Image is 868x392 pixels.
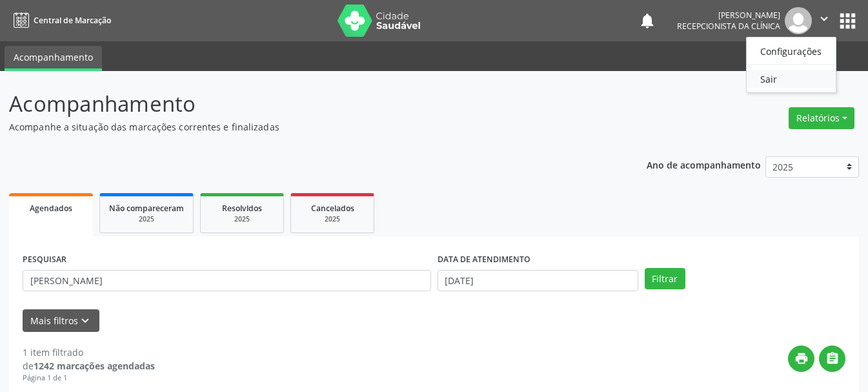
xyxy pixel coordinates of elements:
[819,346,845,372] button: 
[9,120,604,134] p: Acompanhe a situação das marcações correntes e finalizadas
[438,270,638,292] input: Selecione um intervalo
[23,346,155,359] div: 1 item filtrado
[438,250,530,270] label: DATA DE ATENDIMENTO
[9,10,111,31] a: Central de Marcação
[785,7,812,34] img: img
[825,351,840,366] i: 
[23,309,99,332] button: Mais filtroskeyboard_arrow_down
[677,10,780,21] div: [PERSON_NAME]
[747,42,836,60] a: Configurações
[746,37,836,93] ul: 
[645,268,685,290] button: Filtrar
[23,373,155,384] div: Página 1 de 1
[647,156,761,172] p: Ano de acompanhamento
[794,351,809,366] i: print
[23,359,155,373] div: de
[109,214,184,224] div: 2025
[817,12,831,26] i: 
[23,250,66,270] label: PESQUISAR
[210,214,274,224] div: 2025
[23,270,431,292] input: Nome, CNS
[311,203,354,214] span: Cancelados
[34,360,155,372] strong: 1242 marcações agendadas
[638,12,656,30] button: notifications
[222,203,262,214] span: Resolvidos
[812,7,836,34] button: 
[677,21,780,32] span: Recepcionista da clínica
[300,214,365,224] div: 2025
[9,88,604,120] p: Acompanhamento
[789,107,854,129] button: Relatórios
[747,70,836,88] a: Sair
[109,203,184,214] span: Não compareceram
[34,15,111,26] span: Central de Marcação
[5,46,102,71] a: Acompanhamento
[78,314,92,328] i: keyboard_arrow_down
[30,203,72,214] span: Agendados
[836,10,859,32] button: apps
[788,346,814,372] button: print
